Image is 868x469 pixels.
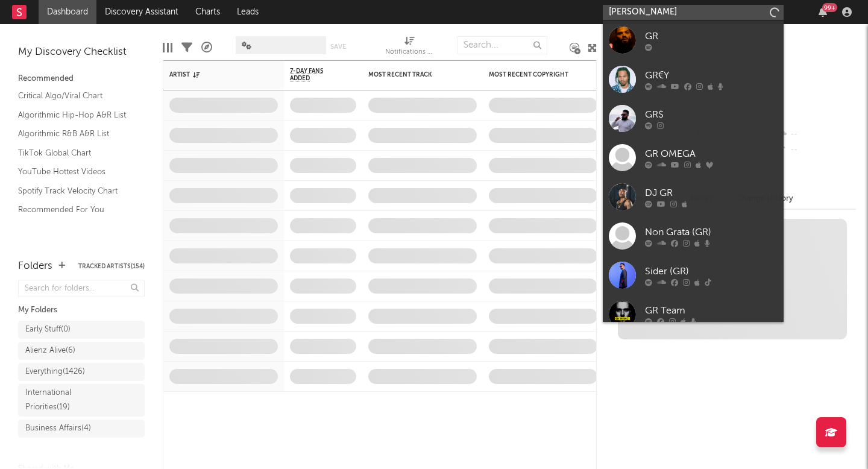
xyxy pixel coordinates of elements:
div: GR OMEGA [645,146,778,161]
a: GR [603,20,784,60]
a: GR$ [603,99,784,138]
div: Non Grata (GR) [645,225,778,239]
a: Sider (GR) [603,256,784,295]
a: Algorithmic R&B A&R List [18,127,133,140]
div: Artist [169,71,260,78]
div: Sider (GR) [645,264,778,279]
div: My Discovery Checklist [18,45,145,60]
div: -- [776,127,856,142]
div: My Folders [18,303,145,318]
a: Everything(1426) [18,363,145,381]
span: 7-Day Fans Added [290,68,338,82]
div: GR$ [645,107,778,122]
div: International Priorities ( 19 ) [25,386,110,415]
a: GR OMEGA [603,138,784,177]
div: Recommended [18,72,145,86]
div: Folders [18,259,52,274]
a: Non Grata (GR) [603,216,784,256]
div: Alienz Alive ( 6 ) [25,344,75,358]
div: Most Recent Copyright [489,71,579,78]
a: Business Affairs(4) [18,420,145,438]
a: Early Stuff(0) [18,321,145,339]
input: Search for folders... [18,280,145,297]
input: Search... [457,36,547,54]
div: Most Recent Track [368,71,459,78]
div: Notifications (Artist) [385,30,433,65]
div: 99 + [822,3,837,12]
div: Business Affairs ( 4 ) [25,421,91,436]
a: Recommended For You [18,203,133,216]
div: A&R Pipeline [201,30,212,65]
a: Critical Algo/Viral Chart [18,89,133,102]
a: GR€Y [603,60,784,99]
button: Tracked Artists(154) [78,263,145,269]
div: Early Stuff ( 0 ) [25,323,71,337]
input: Search for artists [603,5,784,20]
div: Everything ( 1426 ) [25,365,85,379]
div: Filters [181,30,192,65]
a: YouTube Hottest Videos [18,165,133,178]
div: -- [776,142,856,158]
div: GR [645,29,778,43]
div: Notifications (Artist) [385,45,433,60]
a: International Priorities(19) [18,384,145,417]
a: TikTok Global Chart [18,146,133,160]
div: GR Team [645,303,778,318]
button: 99+ [819,7,827,17]
a: Spotify Track Velocity Chart [18,184,133,198]
div: DJ GR [645,186,778,200]
div: GR€Y [645,68,778,83]
div: Edit Columns [163,30,172,65]
a: GR Team [603,295,784,334]
a: Algorithmic Hip-Hop A&R List [18,109,133,122]
a: DJ GR [603,177,784,216]
button: Save [330,43,346,50]
a: Alienz Alive(6) [18,342,145,360]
